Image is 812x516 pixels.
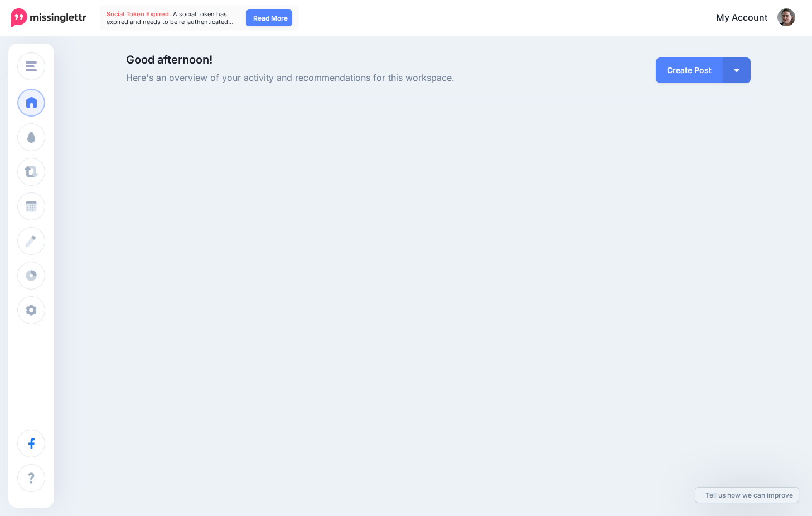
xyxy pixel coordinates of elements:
img: arrow-down-white.png [734,69,739,72]
span: Good afternoon! [126,53,212,66]
img: Missinglettr [11,8,86,27]
span: Social Token Expired. [107,10,171,18]
a: Create Post [656,57,723,83]
a: My Account [705,4,795,32]
a: Read More [246,9,292,26]
span: A social token has expired and needs to be re-authenticated… [107,10,234,26]
a: Tell us how we can improve [695,488,799,503]
img: menu.png [26,61,37,71]
span: Here's an overview of your activity and recommendations for this workspace. [126,71,537,85]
